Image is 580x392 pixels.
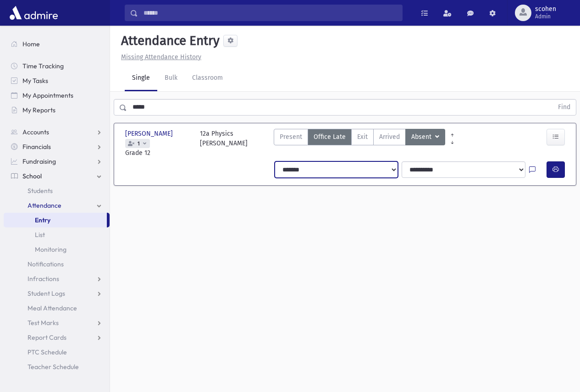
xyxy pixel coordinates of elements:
[405,129,445,145] button: Absent
[274,129,445,158] div: AttTypes
[379,132,400,142] span: Arrived
[4,88,110,103] a: My Appointments
[28,363,79,371] span: Teacher Schedule
[411,132,433,142] span: Absent
[4,154,110,169] a: Fundraising
[138,5,402,21] input: Search
[4,139,110,154] a: Financials
[4,183,110,198] a: Students
[22,157,56,166] span: Fundraising
[4,242,110,257] a: Monitoring
[4,125,110,139] a: Accounts
[200,129,248,158] div: 12a Physics [PERSON_NAME]
[4,103,110,117] a: My Reports
[552,99,576,115] button: Find
[157,66,185,91] a: Bulk
[4,315,110,330] a: Test Marks
[4,73,110,88] a: My Tasks
[22,106,55,114] span: My Reports
[28,201,61,210] span: Attendance
[28,260,64,268] span: Notifications
[4,271,110,286] a: Infractions
[4,330,110,345] a: Report Cards
[22,77,48,85] span: My Tasks
[35,216,50,224] span: Entry
[35,231,45,239] span: List
[4,213,107,227] a: Entry
[4,59,110,73] a: Time Tracking
[22,143,51,151] span: Financials
[28,348,67,356] span: PTC Schedule
[117,53,201,61] a: Missing Attendance History
[7,4,60,22] img: AdmirePro
[4,345,110,359] a: PTC Schedule
[35,245,66,254] span: Monitoring
[136,141,142,147] span: 1
[4,257,110,271] a: Notifications
[28,304,77,312] span: Meal Attendance
[4,227,110,242] a: List
[121,53,201,61] u: Missing Attendance History
[535,13,556,20] span: Admin
[4,198,110,213] a: Attendance
[22,172,42,180] span: School
[4,169,110,183] a: School
[4,286,110,301] a: Student Logs
[185,66,230,91] a: Classroom
[125,66,157,91] a: Single
[28,187,53,195] span: Students
[28,319,59,327] span: Test Marks
[314,132,346,142] span: Office Late
[22,62,64,70] span: Time Tracking
[22,128,49,136] span: Accounts
[4,37,110,51] a: Home
[22,40,40,48] span: Home
[28,289,65,298] span: Student Logs
[28,275,59,283] span: Infractions
[28,333,66,342] span: Report Cards
[4,301,110,315] a: Meal Attendance
[117,33,220,49] h5: Attendance Entry
[4,359,110,374] a: Teacher Schedule
[22,91,73,99] span: My Appointments
[125,148,191,158] span: Grade 12
[535,6,556,13] span: scohen
[280,132,302,142] span: Present
[125,129,175,138] span: [PERSON_NAME]
[357,132,368,142] span: Exit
